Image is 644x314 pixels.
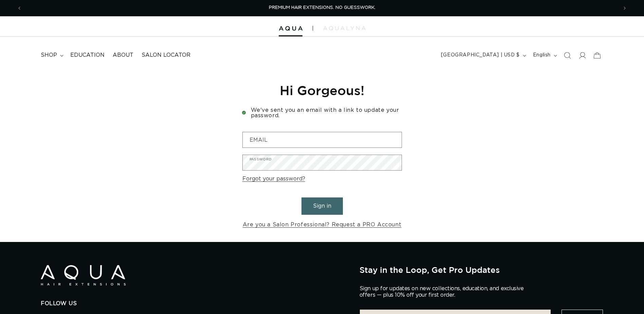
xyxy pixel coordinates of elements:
span: Education [70,52,105,59]
img: Aqua Hair Extensions [41,265,126,286]
img: aqualyna.com [323,26,366,30]
button: [GEOGRAPHIC_DATA] | USD $ [437,49,529,62]
a: Education [66,48,109,63]
span: shop [41,52,57,59]
a: Are you a Salon Professional? Request a PRO Account [243,220,402,230]
h1: Hi Gorgeous! [242,82,402,99]
h2: Follow Us [41,300,349,307]
h2: Stay in the Loop, Get Pro Updates [360,265,603,275]
a: Forgot your password? [242,174,305,184]
span: English [533,52,551,59]
summary: shop [37,48,66,63]
p: Sign up for updates on new collections, education, and exclusive offers — plus 10% off your first... [360,285,529,298]
span: About [113,52,133,59]
button: Sign in [301,197,343,215]
span: [GEOGRAPHIC_DATA] | USD $ [441,52,520,59]
a: Salon Locator [137,48,195,63]
button: English [529,49,560,62]
h3: We've sent you an email with a link to update your password. [242,107,402,118]
span: Salon Locator [142,52,190,59]
img: Aqua Hair Extensions [279,26,302,31]
input: Email [243,132,402,147]
a: About [109,48,137,63]
summary: Search [560,48,575,63]
button: Next announcement [617,2,632,15]
button: Previous announcement [12,2,27,15]
span: PREMIUM HAIR EXTENSIONS. NO GUESSWORK. [269,5,375,10]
